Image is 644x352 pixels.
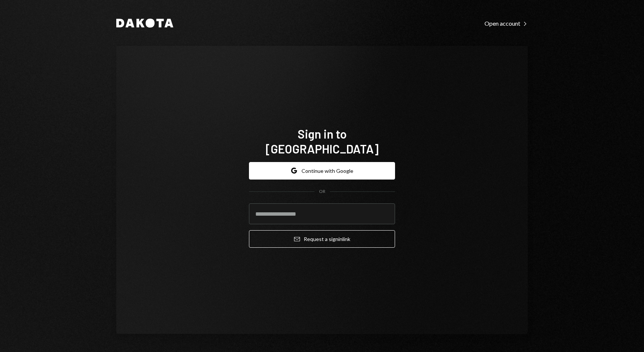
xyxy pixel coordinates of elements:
div: OR [319,188,325,195]
h1: Sign in to [GEOGRAPHIC_DATA] [249,126,395,156]
a: Open account [484,19,528,27]
button: Request a signinlink [249,230,395,248]
button: Continue with Google [249,162,395,180]
div: Open account [484,20,528,27]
